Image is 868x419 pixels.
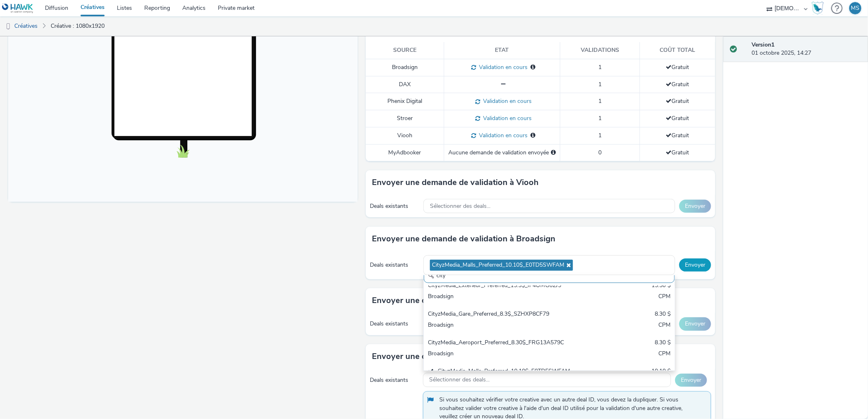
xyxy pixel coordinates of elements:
div: Sélectionnez un deal ci-dessous et cliquez sur Envoyer pour envoyer une demande de validation à M... [551,149,556,157]
span: Gratuit [666,97,689,105]
td: MyAdbooker [366,144,444,161]
div: 10.10 $ [651,367,671,377]
td: Stroer [366,110,444,127]
img: dooh [4,22,12,31]
span: Sélectionner des deals... [430,377,490,383]
button: Envoyer [679,317,711,330]
img: undefined Logo [2,3,34,13]
span: CityzMedia_Malls_Preferred_10.10$_E0TD5SWFAM [432,262,564,269]
div: Broadsign [428,350,588,359]
div: CPM [658,350,671,359]
td: Viooh [366,127,444,144]
th: Coût total [640,42,715,59]
div: 8.30 $ [655,339,671,348]
div: Broadsign [428,321,588,330]
span: Validation en cours [480,97,532,105]
th: Etat [444,42,560,59]
div: CityzMedia_Exterieur_Preferred_15.5$_IF4OMG62J5 [428,281,588,291]
th: Source [366,42,444,59]
div: CPM [658,292,671,302]
span: 1 [598,114,602,122]
span: Validation en cours [480,114,532,122]
div: 15.50 $ [651,281,671,291]
th: Validations [560,42,640,59]
span: 1 [598,63,602,71]
img: Hawk Academy [812,2,824,15]
span: Sélectionner des deals... [430,203,490,210]
h3: Envoyer une demande de validation à MyAdbooker [372,294,566,307]
span: Gratuit [666,149,689,156]
span: 0 [598,149,602,156]
h3: Envoyer une demande de validation à Viooh [372,176,539,189]
div: 8.30 $ [655,310,671,319]
div: Aucune demande de validation envoyée [448,149,556,157]
button: Envoyer [675,374,707,387]
td: DAX [366,76,444,93]
h3: Envoyer une demande de validation à Phenix Digital [372,350,569,363]
span: 1 [598,97,602,105]
span: Gratuit [666,114,689,122]
h3: Envoyer une demande de validation à Broadsign [372,233,555,245]
span: 1 [598,80,602,88]
input: Search...... [424,269,675,283]
div: CPM [658,321,671,330]
div: Deals existants [370,261,419,269]
button: Envoyer [679,259,711,272]
div: Deals existants [370,376,419,384]
td: Broadsign [366,59,444,76]
div: Broadsign [428,292,588,302]
div: MS [851,2,860,14]
td: Phenix Digital [366,93,444,110]
div: CityzMedia_Aeroport_Preferred_8.30$_FRG13A579C [428,339,588,348]
span: Gratuit [666,63,689,71]
div: Deals existants [370,202,419,210]
span: 1 [598,131,602,139]
span: Gratuit [666,80,689,88]
span: Validation en cours [477,131,528,139]
span: Gratuit [666,131,689,139]
strong: Version 1 [752,41,775,49]
a: Créative : 1080x1920 [47,16,109,36]
div: 01 octobre 2025, 14:27 [752,41,861,58]
div: Deals existants [370,320,419,328]
button: Envoyer [679,200,711,213]
a: Hawk Academy [812,2,827,15]
div: CityzMedia_Malls_Preferred_10.10$_E0TD5SWFAM [428,367,588,377]
div: CityzMedia_Gare_Preferred_8.3$_SZHXP8CF79 [428,310,588,319]
span: Validation en cours [477,63,528,71]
